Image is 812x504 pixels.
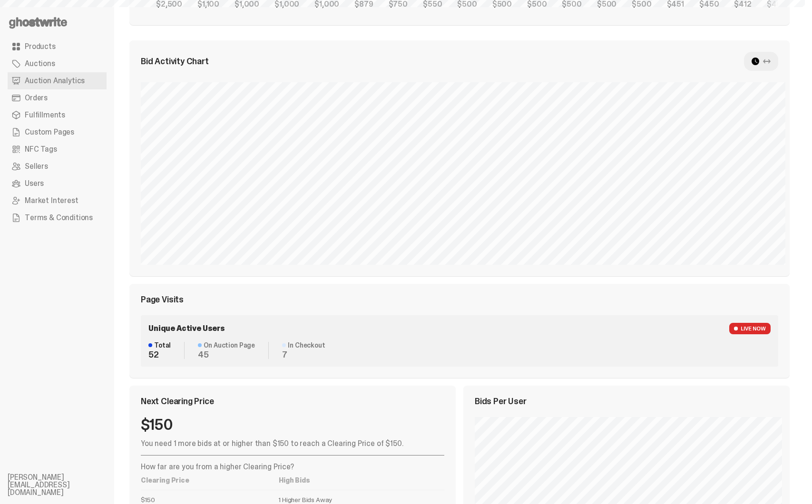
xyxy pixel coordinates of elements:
[198,342,255,349] dt: On Auction Page
[314,0,339,8] div: $1,000
[562,0,581,8] div: $500
[279,471,444,490] th: High Bids
[282,350,325,359] dd: 7
[8,141,107,158] a: NFC Tags
[25,94,48,102] span: Orders
[25,163,48,170] span: Sellers
[767,0,787,8] div: $400
[197,0,219,8] div: $1,100
[8,474,122,496] li: [PERSON_NAME][EMAIL_ADDRESS][DOMAIN_NAME]
[8,209,107,226] a: Terms & Conditions
[148,325,225,332] span: Unique Active Users
[25,145,57,153] span: NFC Tags
[25,77,85,85] span: Auction Analytics
[235,0,259,8] div: $1,000
[699,0,719,8] div: $450
[274,0,299,8] div: $1,000
[25,111,65,119] span: Fulfillments
[8,175,107,192] a: Users
[8,72,107,89] a: Auction Analytics
[8,55,107,72] a: Auctions
[527,0,547,8] div: $500
[141,440,444,447] p: You need 1 more bids at or higher than $150 to reach a Clearing Price of $150.
[156,0,182,8] div: $2,500
[667,0,684,8] div: $451
[475,397,527,406] span: Bids Per User
[25,43,56,50] span: Products
[423,0,442,8] div: $550
[141,57,209,66] span: Bid Activity Chart
[8,38,107,55] a: Products
[457,0,477,8] div: $500
[354,0,373,8] div: $879
[8,158,107,175] a: Sellers
[597,0,616,8] div: $500
[8,107,107,124] a: Fulfillments
[25,60,55,68] span: Auctions
[282,342,325,349] dt: In Checkout
[148,350,171,359] dd: 52
[141,471,279,490] th: Clearing Price
[198,350,255,359] dd: 45
[25,214,93,222] span: Terms & Conditions
[141,463,444,471] p: How far are you from a higher Clearing Price?
[389,0,408,8] div: $750
[25,197,78,204] span: Market Interest
[25,180,44,187] span: Users
[8,192,107,209] a: Market Interest
[729,323,771,334] span: LIVE NOW
[734,0,751,8] div: $412
[141,397,214,406] span: Next Clearing Price
[8,124,107,141] a: Custom Pages
[141,417,444,432] div: $150
[8,89,107,107] a: Orders
[632,0,651,8] div: $500
[25,128,74,136] span: Custom Pages
[492,0,512,8] div: $500
[141,295,184,304] span: Page Visits
[148,342,171,349] dt: Total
